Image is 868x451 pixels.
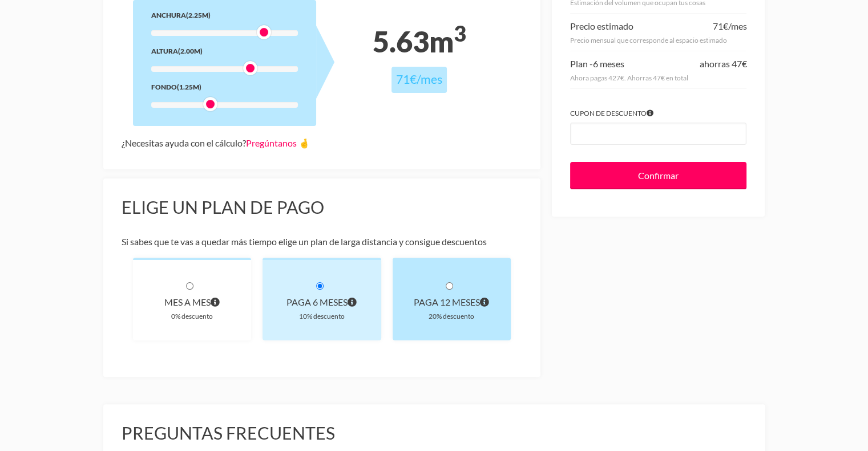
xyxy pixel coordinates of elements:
[151,45,298,57] div: Altura
[122,422,747,444] h3: Preguntas frecuentes
[570,162,746,189] input: Confirmar
[570,18,633,34] div: Precio estimado
[663,306,868,451] div: Widget chat
[281,310,363,322] div: 10% descuento
[570,34,746,46] div: Precio mensual que corresponde al espacio estimado
[372,24,429,59] span: 5.63
[177,83,201,91] span: (1.25m)
[411,310,493,322] div: 20% descuento
[647,107,653,119] span: Si tienes algún cupón introdúcelo para aplicar el descuento
[211,294,220,310] span: Pagas al principio de cada mes por el volumen que ocupan tus cosas. A diferencia de otros planes ...
[122,234,523,250] p: Si sabes que te vas a quedar más tiempo elige un plan de larga distancia y consigue descuentos
[246,137,310,148] a: Pregúntanos 🤞
[281,294,363,310] div: paga 6 meses
[728,21,746,31] span: /mes
[122,197,523,218] h3: Elige un plan de pago
[593,58,624,69] span: 6 meses
[348,294,357,310] span: Pagas cada 6 meses por el volumen que ocupan tus cosas. El precio incluye el descuento de 10% y e...
[151,81,298,93] div: Fondo
[570,107,746,119] label: Cupon de descuento
[151,310,233,322] div: 0% descuento
[429,24,466,59] span: m
[411,294,493,310] div: paga 12 meses
[151,294,233,310] div: Mes a mes
[570,72,746,84] div: Ahora pagas 427€. Ahorras 47€ en total
[453,21,466,46] sup: 3
[417,72,442,87] span: /mes
[122,135,523,151] div: ¿Necesitas ayuda con el cálculo?
[663,306,868,451] iframe: Chat Widget
[699,56,746,72] div: ahorras 47€
[480,294,489,310] span: Pagas cada 12 meses por el volumen que ocupan tus cosas. El precio incluye el descuento de 20% y ...
[396,72,417,87] span: 71€
[186,11,211,19] span: (2.25m)
[151,9,298,21] div: Anchura
[178,47,203,55] span: (2.00m)
[570,56,624,72] div: Plan -
[712,21,728,31] span: 71€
